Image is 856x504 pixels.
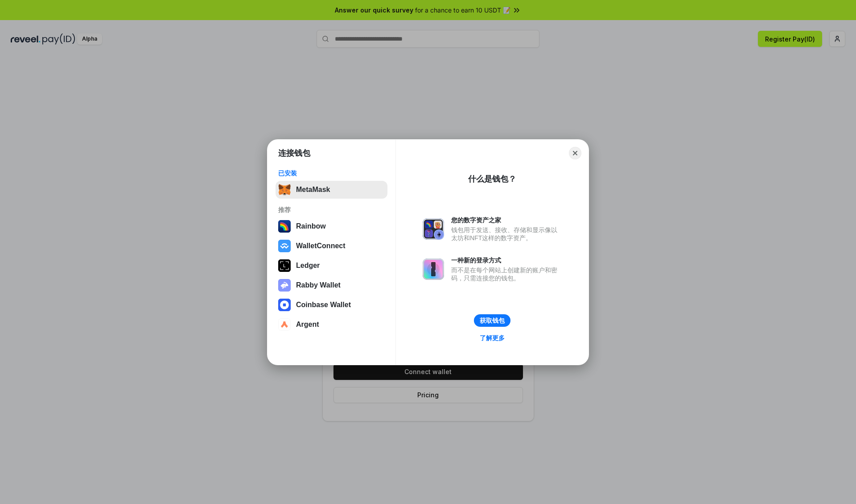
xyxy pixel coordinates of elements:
[278,148,310,158] h1: 连接钱包
[276,217,387,235] button: Rainbow
[296,281,341,289] div: Rabby Wallet
[423,218,444,240] img: svg+xml,%3Csvg%20xmlns%3D%22http%3A%2F%2Fwww.w3.org%2F2000%2Fsvg%22%20fill%3D%22none%22%20viewBox...
[296,321,319,329] div: Argent
[276,237,387,255] button: WalletConnect
[296,301,351,309] div: Coinbase Wallet
[278,240,291,252] img: svg+xml,%3Csvg%20width%3D%2228%22%20height%3D%2228%22%20viewBox%3D%220%200%2028%2028%22%20fill%3D...
[278,279,291,292] img: svg+xml,%3Csvg%20xmlns%3D%22http%3A%2F%2Fwww.w3.org%2F2000%2Fsvg%22%20fill%3D%22none%22%20viewBox...
[474,314,510,327] button: 获取钱包
[276,181,387,199] button: MetaMask
[451,266,562,282] div: 而不是在每个网站上创建新的账户和密码，只需连接您的钱包。
[296,186,330,194] div: MetaMask
[276,257,387,275] button: Ledger
[451,226,562,242] div: 钱包用于发送、接收、存储和显示像以太坊和NFT这样的数字资产。
[468,174,516,184] div: 什么是钱包？
[480,334,505,342] div: 了解更多
[276,276,387,294] button: Rabby Wallet
[296,262,320,270] div: Ledger
[278,183,291,196] img: svg+xml,%3Csvg%20fill%3D%22none%22%20height%3D%2233%22%20viewBox%3D%220%200%2035%2033%22%20width%...
[480,317,505,325] div: 获取钱包
[296,242,346,250] div: WalletConnect
[451,256,562,264] div: 一种新的登录方式
[276,316,387,333] button: Argent
[278,220,291,233] img: svg+xml,%3Csvg%20width%3D%22120%22%20height%3D%22120%22%20viewBox%3D%220%200%20120%20120%22%20fil...
[474,332,510,344] a: 了解更多
[278,299,291,311] img: svg+xml,%3Csvg%20width%3D%2228%22%20height%3D%2228%22%20viewBox%3D%220%200%2028%2028%22%20fill%3D...
[278,169,385,177] div: 已安装
[278,206,385,214] div: 推荐
[276,296,387,314] button: Coinbase Wallet
[423,258,444,280] img: svg+xml,%3Csvg%20xmlns%3D%22http%3A%2F%2Fwww.w3.org%2F2000%2Fsvg%22%20fill%3D%22none%22%20viewBox...
[278,259,291,272] img: svg+xml,%3Csvg%20xmlns%3D%22http%3A%2F%2Fwww.w3.org%2F2000%2Fsvg%22%20width%3D%2228%22%20height%3...
[569,147,581,159] button: Close
[451,216,562,224] div: 您的数字资产之家
[296,222,326,230] div: Rainbow
[278,318,291,331] img: svg+xml,%3Csvg%20width%3D%2228%22%20height%3D%2228%22%20viewBox%3D%220%200%2028%2028%22%20fill%3D...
